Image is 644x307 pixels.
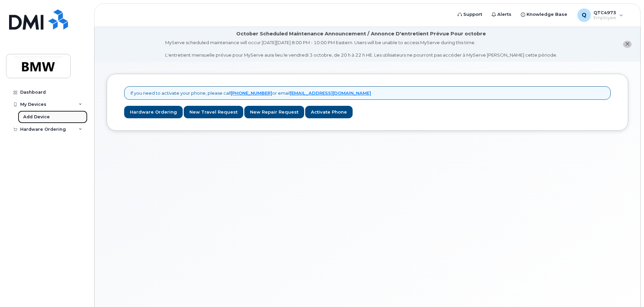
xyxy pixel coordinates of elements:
div: October Scheduled Maintenance Announcement / Annonce D'entretient Prévue Pour octobre [236,30,486,37]
a: [EMAIL_ADDRESS][DOMAIN_NAME] [290,90,371,96]
a: New Travel Request [184,106,243,118]
iframe: Messenger Launcher [615,278,639,302]
a: [PHONE_NUMBER] [231,90,272,96]
button: close notification [623,41,632,48]
a: Hardware Ordering [124,106,183,118]
a: New Repair Request [244,106,304,118]
a: Activate Phone [305,106,353,118]
p: If you need to activate your phone, please call or email [131,90,371,96]
div: MyServe scheduled maintenance will occur [DATE][DATE] 8:00 PM - 10:00 PM Eastern. Users will be u... [165,39,557,58]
